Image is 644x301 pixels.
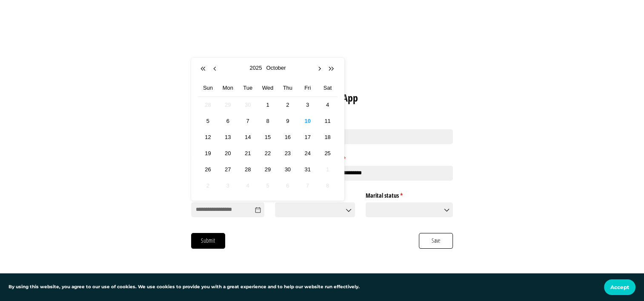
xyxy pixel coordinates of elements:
[303,148,312,158] span: 24
[303,116,312,126] span: 10
[200,236,215,245] span: Submit
[283,116,292,126] span: 9
[263,100,272,110] span: 1
[203,181,213,190] span: 2
[298,80,318,97] th: Fri
[263,132,272,142] span: 15
[303,181,312,190] span: 7
[431,236,441,245] span: Save
[203,100,213,110] span: 28
[223,100,233,110] span: 29
[303,132,312,142] span: 17
[323,116,332,126] span: 11
[243,165,252,174] span: 28
[610,284,629,290] span: Accept
[203,148,213,158] span: 19
[238,80,258,97] th: Tue
[323,100,332,110] span: 4
[323,181,332,190] span: 8
[223,181,233,190] span: 3
[283,148,292,158] span: 23
[283,132,292,142] span: 16
[323,148,332,158] span: 25
[366,189,453,200] label: Marital status
[212,65,220,73] button: Previous Month
[247,63,264,73] span: 2025
[303,100,312,110] span: 3
[419,233,453,248] button: Save
[243,132,252,142] span: 14
[263,165,272,174] span: 29
[323,165,332,174] span: 1
[243,116,252,126] span: 7
[283,165,292,174] span: 30
[203,132,213,142] span: 12
[223,116,233,126] span: 6
[318,80,338,97] th: Sat
[327,65,336,73] button: Next Year
[264,63,288,73] span: October
[200,65,208,73] button: Previous Year
[278,80,298,97] th: Thu
[223,165,233,174] span: 27
[218,80,238,97] th: Mon
[263,181,272,190] span: 5
[223,148,233,158] span: 20
[243,181,252,190] span: 4
[316,65,324,73] button: Next Month
[243,100,252,110] span: 30
[223,132,233,142] span: 13
[323,132,332,142] span: 18
[9,284,360,291] p: By using this website, you agree to our use of cookies. We use cookies to provide you with a grea...
[283,100,292,110] span: 2
[263,148,272,158] span: 22
[604,279,635,295] button: Accept
[203,116,213,126] span: 5
[327,152,453,163] label: Phone
[258,80,278,97] th: Wed
[283,181,292,190] span: 6
[198,80,218,97] th: Sun
[191,233,225,248] button: Submit
[203,165,213,174] span: 26
[243,148,252,158] span: 21
[325,129,453,144] input: Last
[303,165,312,174] span: 31
[263,116,272,126] span: 8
